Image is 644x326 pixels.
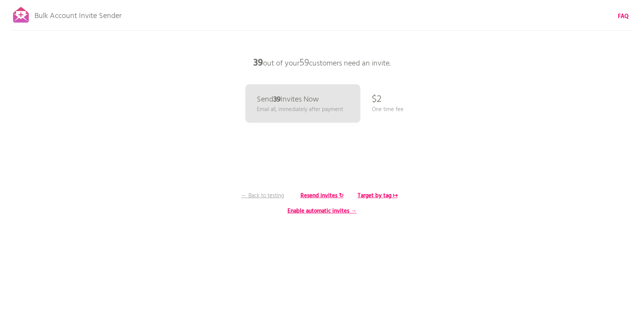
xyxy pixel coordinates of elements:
b: 39 [253,56,263,71]
p: Send Invites Now [257,96,319,103]
p: out of your customers need an invite. [207,52,437,75]
p: Bulk Account Invite Sender [34,5,122,24]
p: $2 [372,88,381,111]
p: One time fee [372,105,404,114]
b: 39 [273,93,281,106]
a: FAQ [618,12,629,21]
b: Target by tag ↦ [358,191,398,200]
p: Email all, immediately after payment [257,105,343,114]
b: Resend invites ↻ [301,191,344,200]
b: FAQ [618,12,629,21]
p: ← Back to testing [234,192,291,200]
span: 59 [299,56,309,71]
b: Enable automatic invites → [287,206,356,216]
a: Send39Invites Now Email all, immediately after payment [245,84,360,123]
